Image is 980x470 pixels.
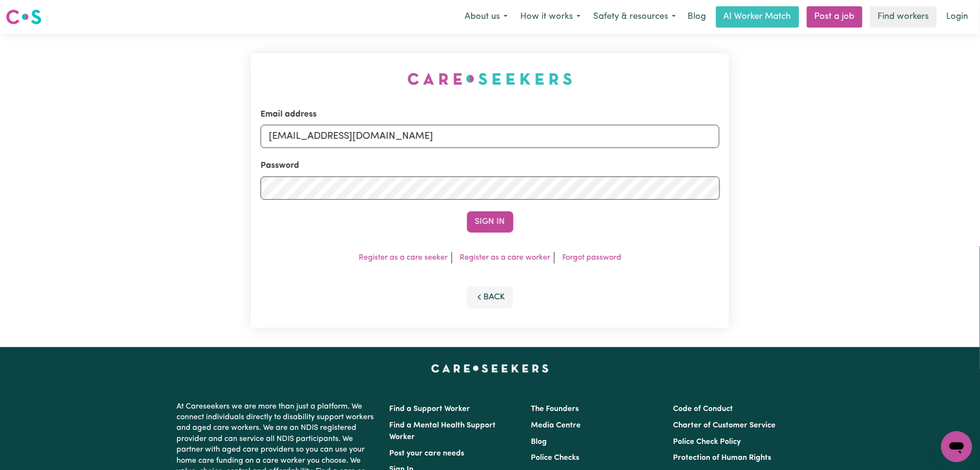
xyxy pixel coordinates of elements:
a: Find workers [870,6,937,28]
a: Careseekers home page [431,365,549,372]
a: Register as a care worker [460,254,550,262]
button: Back [467,287,513,308]
a: Protection of Human Rights [673,454,771,462]
a: Police Check Policy [673,438,741,446]
label: Email address [261,108,317,121]
input: Email address [261,125,720,148]
iframe: Button to launch messaging window [941,431,972,462]
a: AI Worker Match [716,6,799,28]
button: Safety & resources [587,7,682,27]
button: Sign In [467,211,513,233]
a: Blog [531,438,547,446]
a: Code of Conduct [673,405,733,413]
a: Post your care needs [390,450,465,457]
button: About us [458,7,514,27]
button: How it works [514,7,587,27]
a: Find a Support Worker [390,405,470,413]
a: The Founders [531,405,579,413]
img: Careseekers logo [6,8,42,26]
a: Forgot password [562,254,621,262]
a: Login [941,6,974,28]
a: Post a job [807,6,863,28]
a: Charter of Customer Service [673,422,775,429]
a: Blog [682,6,712,28]
a: Find a Mental Health Support Worker [390,422,496,441]
a: Register as a care seeker [359,254,448,262]
a: Police Checks [531,454,580,462]
a: Careseekers logo [6,6,42,28]
a: Media Centre [531,422,581,429]
label: Password [261,160,299,172]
